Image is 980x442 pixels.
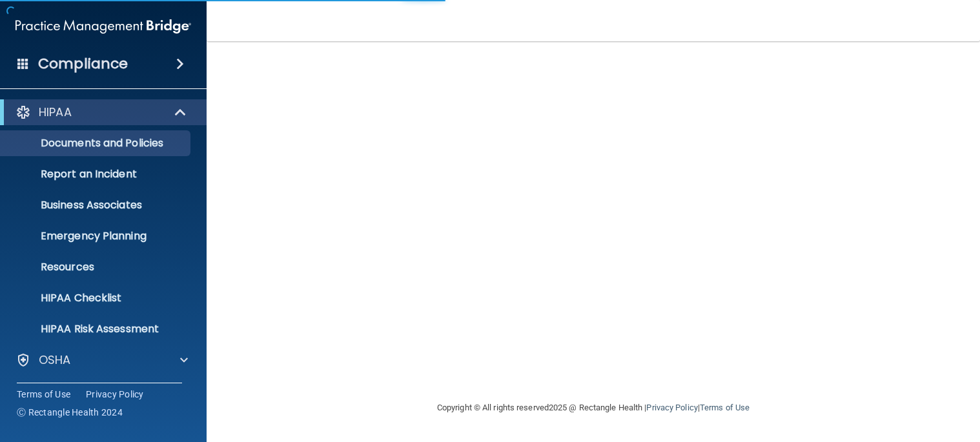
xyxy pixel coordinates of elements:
[38,55,128,73] h4: Compliance
[8,230,185,243] p: Emergency Planning
[15,105,187,120] a: HIPAA
[8,261,185,274] p: Resources
[39,352,71,368] p: OSHA
[86,388,144,401] a: Privacy Policy
[646,403,697,412] a: Privacy Policy
[15,352,188,368] a: OSHA
[8,323,185,336] p: HIPAA Risk Assessment
[358,387,829,428] div: Copyright © All rights reserved 2025 @ Rectangle Health | |
[8,292,185,305] p: HIPAA Checklist
[17,406,123,419] span: Ⓒ Rectangle Health 2024
[39,105,72,120] p: HIPAA
[8,168,185,181] p: Report an Incident
[8,137,185,150] p: Documents and Policies
[15,14,191,39] img: PMB logo
[700,403,750,412] a: Terms of Use
[17,388,70,401] a: Terms of Use
[8,199,185,212] p: Business Associates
